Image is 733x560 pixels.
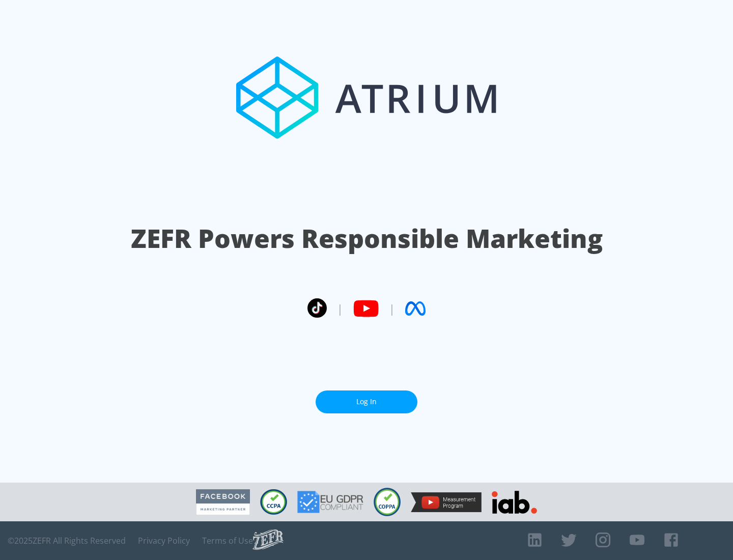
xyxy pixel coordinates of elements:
a: Log In [316,390,417,413]
span: | [389,301,395,316]
h1: ZEFR Powers Responsible Marketing [131,221,603,256]
img: Facebook Marketing Partner [196,489,250,515]
span: © 2025 ZEFR All Rights Reserved [8,536,126,546]
span: | [337,301,343,316]
img: GDPR Compliant [297,491,363,513]
img: IAB [492,491,537,514]
a: Terms of Use [202,536,253,546]
a: Privacy Policy [138,536,190,546]
img: CCPA Compliant [260,489,287,515]
img: COPPA Compliant [374,488,401,516]
img: YouTube Measurement Program [411,492,482,512]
